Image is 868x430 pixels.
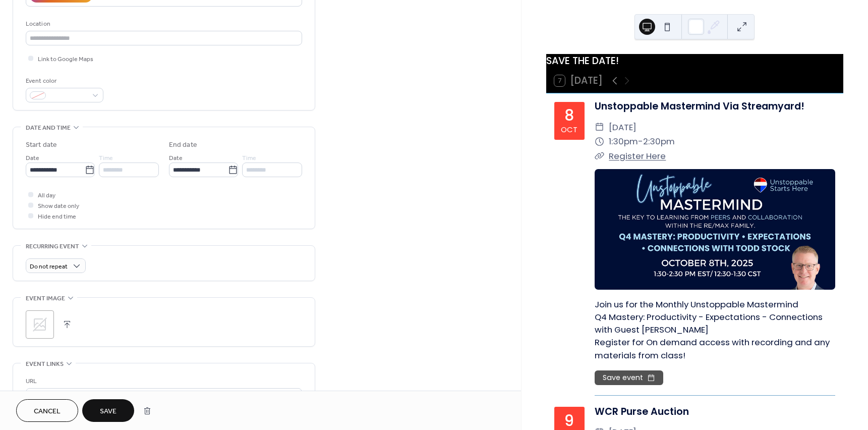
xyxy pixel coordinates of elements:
span: Recurring event [26,241,79,252]
div: Oct [561,126,577,133]
a: Register Here [609,150,666,162]
span: Event image [26,293,65,304]
span: [DATE] [609,120,636,135]
span: Show date only [38,201,79,211]
button: Cancel [16,399,78,422]
button: Save event [595,370,663,386]
a: WCR Purse Auction [595,405,689,418]
span: Cancel [34,406,61,417]
span: 1:30pm [609,134,638,149]
span: Date and time [26,123,71,133]
div: 8 [564,108,574,123]
div: 9 [564,413,574,428]
span: Save [100,406,117,417]
div: Start date [26,140,57,150]
span: Date [26,153,39,164]
div: ​ [595,120,604,135]
a: Unstoppable Mastermind Via Streamyard! [595,99,804,113]
div: ; [26,310,54,339]
span: 2:30pm [643,134,675,149]
div: ​ [595,134,604,149]
div: URL [26,376,300,387]
div: ​ [595,149,604,164]
span: Time [242,153,256,164]
span: Date [169,153,183,164]
span: All day [38,190,55,201]
span: Time [99,153,113,164]
span: Event links [26,359,64,369]
div: Location [26,19,300,29]
span: Do not repeat [30,261,68,273]
div: End date [169,140,197,150]
button: Save [82,399,134,422]
span: Hide end time [38,211,76,222]
div: Join us for the Monthly Unstoppable Mastermind Q4 Mastery: Productivity - Expectations - Connecti... [595,298,835,362]
span: - [638,134,643,149]
div: Event color [26,76,101,86]
span: Link to Google Maps [38,54,93,65]
div: SAVE THE DATE! [546,54,843,69]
